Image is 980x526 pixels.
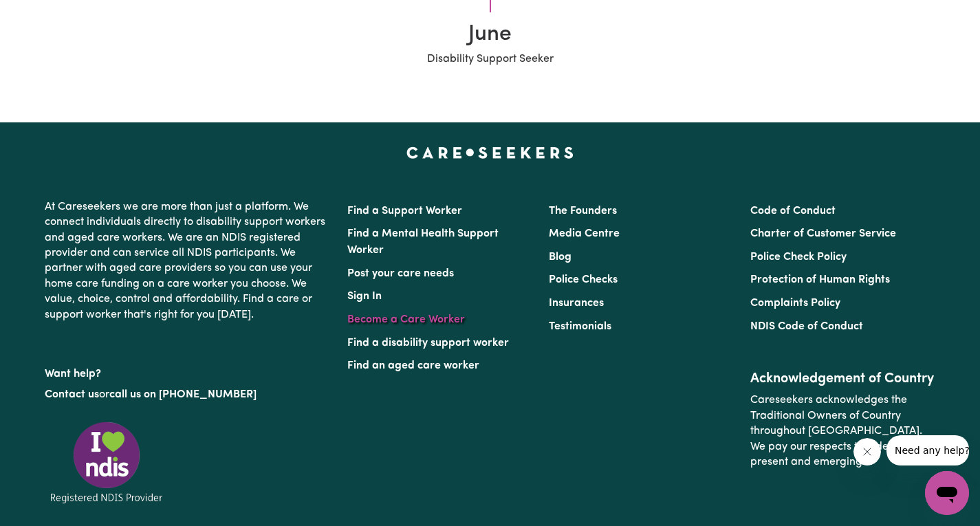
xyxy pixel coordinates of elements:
p: Careseekers acknowledges the Traditional Owners of Country throughout [GEOGRAPHIC_DATA]. We pay o... [750,387,935,475]
a: Charter of Customer Service [750,228,896,239]
iframe: Close message [853,438,881,465]
a: Blog [549,252,571,263]
a: Find a Support Worker [347,206,462,217]
a: Find a Mental Health Support Worker [347,228,499,256]
a: call us on [PHONE_NUMBER] [109,389,257,400]
a: Find a disability support worker [347,338,509,349]
h2: Acknowledgement of Country [750,371,935,387]
span: Need any help? [8,10,83,21]
a: Sign In [347,291,382,302]
div: June [468,18,512,51]
a: Complaints Policy [750,298,840,309]
a: The Founders [549,206,617,217]
a: Find an aged care worker [347,360,479,371]
a: Police Checks [549,274,618,285]
a: Post your care needs [347,268,454,279]
a: Become a Care Worker [347,314,465,325]
div: Disability Support Seeker [427,51,554,67]
a: Careseekers home page [406,147,574,158]
a: Testimonials [549,321,611,332]
a: Police Check Policy [750,252,847,263]
iframe: Button to launch messaging window [925,471,969,515]
p: Want help? [45,361,331,382]
a: Insurances [549,298,604,309]
a: Contact us [45,389,99,400]
p: or [45,382,331,408]
a: Protection of Human Rights [750,274,890,285]
img: Registered NDIS provider [45,419,168,505]
a: Code of Conduct [750,206,836,217]
a: NDIS Code of Conduct [750,321,863,332]
iframe: Message from company [886,435,969,465]
p: At Careseekers we are more than just a platform. We connect individuals directly to disability su... [45,194,331,328]
a: Media Centre [549,228,620,239]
